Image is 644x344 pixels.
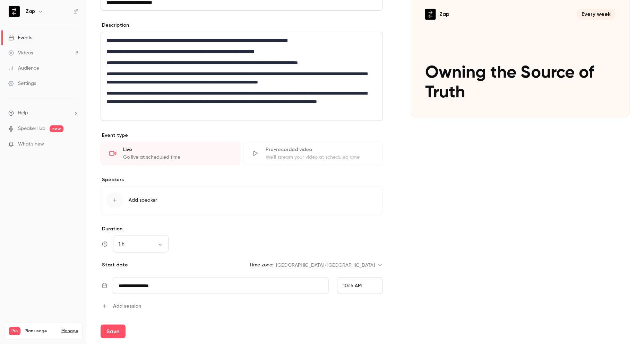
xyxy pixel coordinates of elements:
section: description [101,32,383,121]
label: Description [101,22,129,29]
div: [GEOGRAPHIC_DATA]/[GEOGRAPHIC_DATA] [276,262,383,269]
div: Audience [8,65,39,72]
span: Plan usage [25,328,57,334]
div: Go live at scheduled time [123,154,232,161]
div: Videos [8,50,33,56]
span: Add session [113,302,141,310]
span: 10:15 AM [343,283,362,288]
button: Add speaker [101,186,383,214]
div: 1 h [113,241,169,248]
p: Speakers [101,176,383,183]
div: We'll stream your video at scheduled time [266,154,374,161]
span: Add speaker [129,197,157,204]
div: From [337,277,383,294]
span: Help [18,109,28,117]
a: SpeakerHub [18,125,45,132]
li: help-dropdown-opener [8,109,78,117]
button: Add session [102,302,141,310]
div: Settings [8,80,36,87]
button: Save [101,325,126,338]
p: Time zone: [249,262,273,268]
label: Duration [101,226,383,232]
p: Event type [101,132,383,139]
p: Start date [101,262,128,268]
h6: Zap [26,8,35,15]
span: What's new [18,141,44,148]
span: Pro [9,327,20,335]
div: Live [123,146,232,153]
div: Pre-recorded videoWe'll stream your video at scheduled time [243,142,383,165]
div: Events [8,34,32,41]
a: Manage [61,328,78,334]
div: editor [101,32,383,121]
div: LiveGo live at scheduled time [101,142,240,165]
div: Pre-recorded video [266,146,374,153]
img: Zap [9,6,20,17]
span: new [50,125,63,132]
